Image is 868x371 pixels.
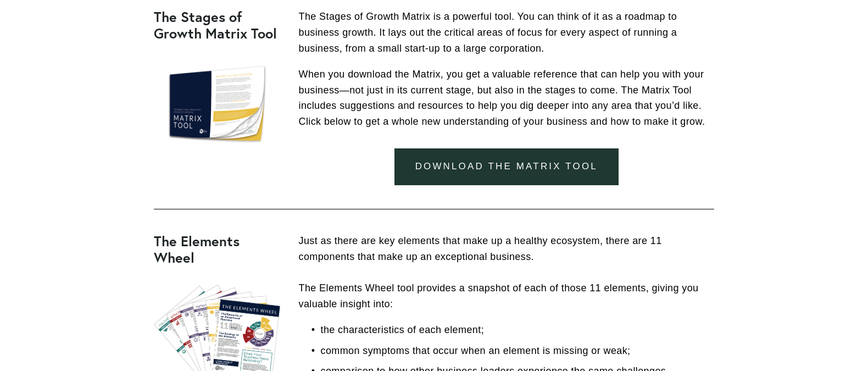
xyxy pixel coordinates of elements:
strong: The Stages of Growth Matrix Tool [154,8,277,42]
a: download the matrix tool [394,148,619,185]
p: The Stages of Growth Matrix is a powerful tool. You can think of it as a roadmap to business grow... [299,9,715,56]
p: the characteristics of each element; [321,322,715,338]
p: When you download the Matrix, you get a valuable reference that can help you with your business—n... [299,67,715,130]
p: common symptoms that occur when an element is missing or weak; [321,343,715,359]
p: Just as there are key elements that make up a healthy ecosystem, there are 11 components that mak... [299,233,715,312]
strong: The Elements Wheel [154,232,243,267]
